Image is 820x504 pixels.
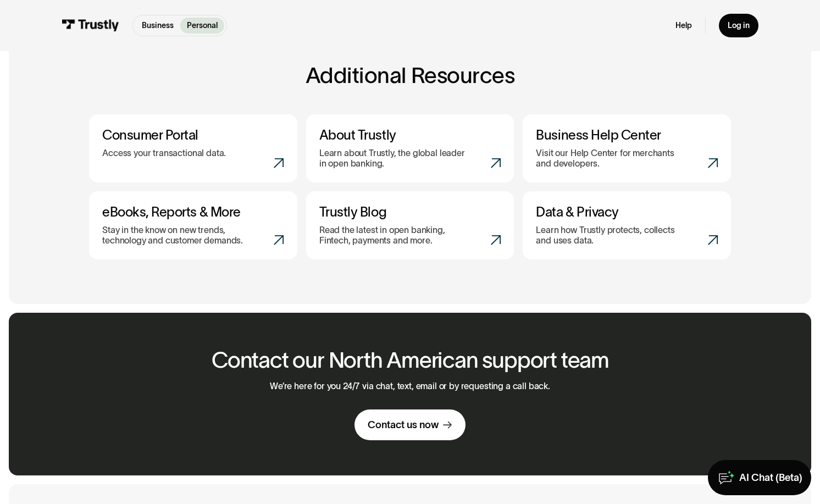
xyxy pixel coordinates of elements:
div: Log in [728,20,750,30]
a: Contact us now [354,409,465,440]
h3: Consumer Portal [102,128,284,143]
div: Contact us now [368,418,439,431]
a: Trustly BlogRead the latest in open banking, Fintech, payments and more. [306,191,514,259]
a: Log in [719,14,758,37]
p: Visit our Help Center for merchants and developers. [536,148,684,169]
a: eBooks, Reports & MoreStay in the know on new trends, technology and customer demands. [89,191,297,259]
p: Learn how Trustly protects, collects and uses data. [536,225,684,246]
p: Read the latest in open banking, Fintech, payments and more. [319,225,468,246]
p: Personal [187,20,218,31]
h3: Data & Privacy [536,204,717,220]
p: Access your transactional data. [102,148,226,158]
p: Stay in the know on new trends, technology and customer demands. [102,225,251,246]
h3: Business Help Center [536,128,717,143]
img: Trustly Logo [62,19,119,31]
a: Business Help CenterVisit our Help Center for merchants and developers. [523,114,731,182]
h3: Trustly Blog [319,204,501,220]
p: Business [142,20,174,31]
a: About TrustlyLearn about Trustly, the global leader in open banking. [306,114,514,182]
h3: About Trustly [319,128,501,143]
a: Personal [180,18,224,34]
a: Business [135,18,180,34]
p: We’re here for you 24/7 via chat, text, email or by requesting a call back. [270,381,550,391]
a: Data & PrivacyLearn how Trustly protects, collects and uses data. [523,191,731,259]
h2: Additional Resources [89,63,731,87]
a: Consumer PortalAccess your transactional data. [89,114,297,182]
div: AI Chat (Beta) [739,471,802,484]
p: Learn about Trustly, the global leader in open banking. [319,148,468,169]
a: Help [675,20,692,30]
a: AI Chat (Beta) [708,460,811,495]
h2: Contact our North American support team [212,348,609,372]
h3: eBooks, Reports & More [102,204,284,220]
